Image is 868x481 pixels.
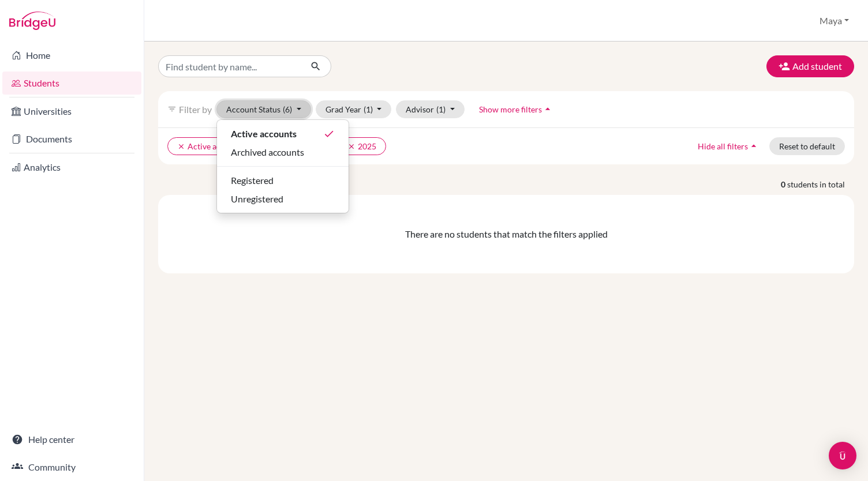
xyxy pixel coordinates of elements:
[2,428,141,451] a: Help center
[167,104,177,114] i: filter_list
[216,119,349,213] div: Account Status(6)
[167,137,255,155] button: clearActive accounts
[688,137,769,155] button: Hide all filtersarrow_drop_up
[231,174,274,187] span: Registered
[177,142,185,151] i: clear
[542,103,553,115] i: arrow_drop_up
[231,127,297,141] span: Active accounts
[2,72,141,95] a: Students
[283,104,292,114] span: (6)
[167,227,845,241] div: There are no students that match the filters applied
[396,100,465,118] button: Advisor(1)
[216,100,311,118] button: Account Status(6)
[766,55,854,77] button: Add student
[158,55,301,77] input: Find student by name...
[2,156,141,179] a: Analytics
[217,143,349,161] button: Archived accounts
[769,137,845,155] button: Reset to default
[829,442,856,469] div: Open Intercom Messenger
[323,128,335,140] i: done
[2,127,141,151] a: Documents
[347,142,356,151] i: clear
[787,178,854,190] span: students in total
[316,100,392,118] button: Grad Year(1)
[781,178,787,190] strong: 0
[364,104,373,114] span: (1)
[217,190,349,208] button: Unregistered
[479,104,542,114] span: Show more filters
[231,192,283,206] span: Unregistered
[814,10,854,32] button: Maya
[698,141,748,151] span: Hide all filters
[217,171,349,190] button: Registered
[2,100,141,123] a: Universities
[436,104,446,114] span: (1)
[469,100,563,118] button: Show more filtersarrow_drop_up
[9,12,55,30] img: Bridge-U
[2,456,141,479] a: Community
[748,140,759,152] i: arrow_drop_up
[217,125,349,143] button: Active accountsdone
[231,145,304,159] span: Archived accounts
[338,137,386,155] button: clear2025
[2,44,141,67] a: Home
[179,104,212,115] span: Filter by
